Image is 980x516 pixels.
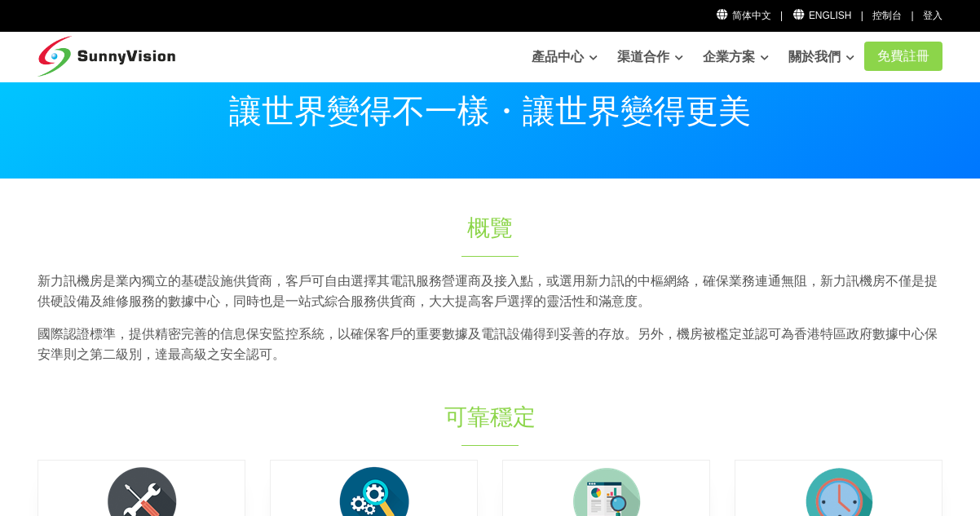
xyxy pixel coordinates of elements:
[923,10,942,21] a: 登入
[38,271,942,312] p: 新力訊機房是業內獨立的基礎設施供貨商，客戶可自由選擇其電訊服務營運商及接入點，或選用新力訊的中樞網絡，確保業務連通無阻，新力訊機房不僅是提供硬設備及維修服務的數據中心，同時也是一站式綜合服務供貨...
[38,95,942,127] p: 讓世界變得不一樣・讓世界變得更美
[703,41,769,73] a: 企業方案
[617,41,683,73] a: 渠道合作
[792,10,851,21] a: English
[864,42,942,71] a: 免費註冊
[219,401,761,433] h1: 可靠穩定
[861,8,863,24] li: |
[219,212,761,244] h1: 概覽
[780,8,783,24] li: |
[38,324,942,365] p: 國際認證標準，提供精密完善的信息保安監控系統，以確保客戶的重要數據及電訊設備得到妥善的存放。另外，機房被檻定並認可為香港特區政府數據中心保安準則之第二級別，達最高級之安全認可。
[788,41,854,73] a: 關於我們
[715,10,771,21] a: 简体中文
[912,8,914,24] li: |
[872,10,902,21] a: 控制台
[532,41,598,73] a: 產品中心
